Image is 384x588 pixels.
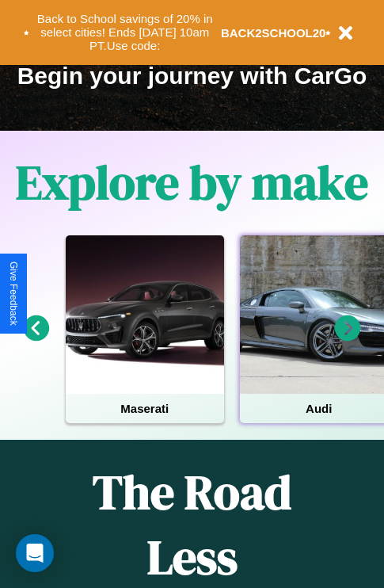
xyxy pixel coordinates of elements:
h4: Maserati [66,394,224,423]
b: BACK2SCHOOL20 [221,26,326,40]
div: Give Feedback [8,262,19,326]
div: Open Intercom Messenger [16,534,54,572]
button: Back to School savings of 20% in select cities! Ends [DATE] 10am PT.Use code: [29,8,221,57]
h1: Explore by make [16,150,368,215]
